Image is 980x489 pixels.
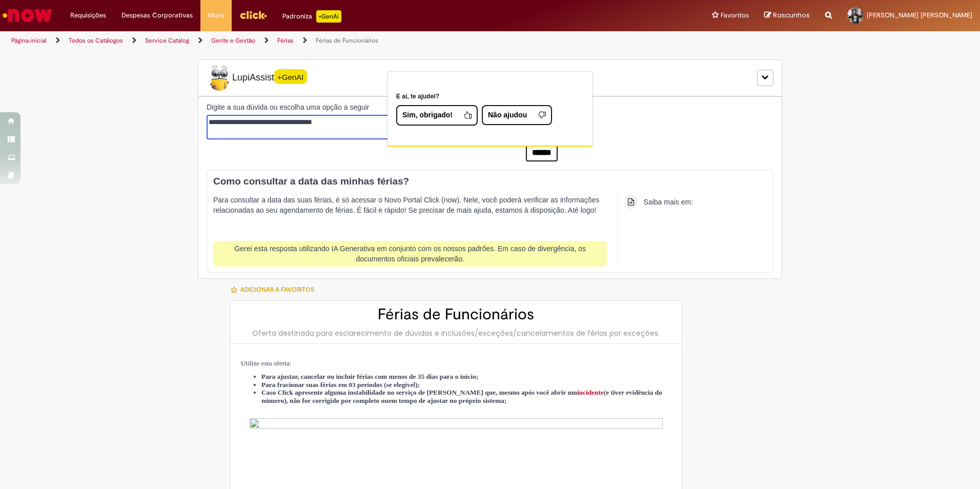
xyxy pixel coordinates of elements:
a: Rascunhos [764,11,810,21]
h2: Férias de Funcionários [241,306,671,323]
span: [PERSON_NAME] [PERSON_NAME] [867,11,972,19]
a: Férias [277,36,294,45]
a: Service Catalog [145,36,189,45]
span: Requisições [70,10,106,21]
button: Sim, obrigado! [396,105,478,126]
strong: em tempo de ajustar no próprio sistema; [389,397,507,404]
button: Não ajudou [482,105,552,125]
ul: Trilhas de página [8,31,646,50]
span: Utilize esta oferta: [241,359,291,367]
span: Despesas Corporativas [121,10,193,21]
span: Rascunhos [773,10,810,20]
a: Página inicial [11,36,47,45]
img: click_logo_yellow_360x200.png [239,7,267,23]
a: incidente [577,389,604,396]
p: E aí, te ajudei? [396,92,584,101]
span: Caso Click apresente alguma instabilidade no serviço de [PERSON_NAME] que, mesmo após você abrir ... [261,389,662,404]
p: +GenAi [316,10,341,23]
span: Para fracionar suas férias em 03 períodos (se elegível); [261,381,420,389]
img: ServiceNow [1,5,54,26]
h3: Como consultar a data das minhas férias? [213,176,753,187]
span: Adicionar a Favoritos [240,286,314,294]
div: Gerei esta resposta utilizando IA Generativa em conjunto com os nossos padrões. Em caso de diverg... [213,241,607,267]
span: More [208,10,224,21]
span: Sim, obrigado! [402,110,457,120]
p: Para consultar a data das suas férias, é só acessar o Novo Portal Click (now). Nele, você poderá ... [213,195,607,236]
a: Gente e Gestão [211,36,255,45]
a: Férias de Funcionários [316,36,378,45]
div: Saiba mais em: [644,197,693,207]
div: Oferta destinada para esclarecimento de dúvidas e inclusões/exceções/cancelamentos de férias por ... [241,328,671,338]
span: Favoritos [721,10,749,21]
button: Adicionar a Favoritos [230,279,320,300]
span: Não ajudou [488,110,531,120]
a: Todos os Catálogos [69,36,123,45]
span: Para ajustar, cancelar ou incluir férias com menos de 35 dias para o início; [261,373,478,380]
div: Padroniza [282,10,341,23]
